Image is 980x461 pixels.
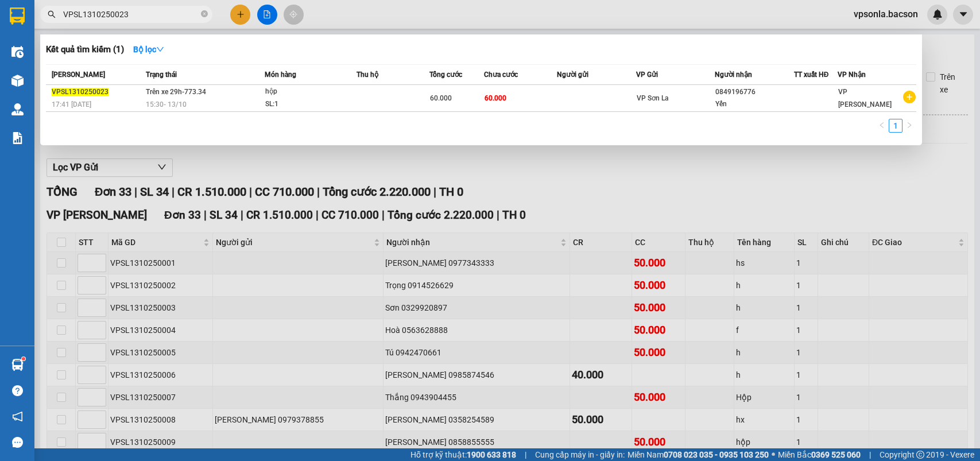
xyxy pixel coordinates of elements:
[156,45,164,53] span: down
[357,71,378,79] span: Thu hộ
[636,71,658,79] span: VP Gửi
[429,71,462,79] span: Tổng cước
[11,103,24,115] img: warehouse-icon
[889,119,902,133] li: 1
[265,71,296,79] span: Món hàng
[12,385,23,396] span: question-circle
[906,122,913,129] span: right
[903,91,916,103] span: plus-circle
[875,119,889,133] button: left
[715,98,793,110] div: Yến
[146,71,177,79] span: Trạng thái
[146,88,206,96] span: Trên xe 29h-773.34
[715,86,793,98] div: 0849196776
[902,119,916,133] li: Next Page
[902,119,916,133] button: right
[838,88,892,109] span: VP [PERSON_NAME]
[878,122,885,129] span: left
[46,44,124,56] h3: Kết quả tìm kiếm ( 1 )
[484,71,518,79] span: Chưa cước
[637,94,668,102] span: VP Sơn La
[52,71,105,79] span: [PERSON_NAME]
[12,411,23,422] span: notification
[11,359,24,371] img: warehouse-icon
[715,71,752,79] span: Người nhận
[11,132,24,144] img: solution-icon
[124,40,173,59] button: Bộ lọcdown
[52,100,91,109] span: 17:41 [DATE]
[794,71,829,79] span: TT xuất HĐ
[265,98,351,111] div: SL: 1
[11,46,24,58] img: warehouse-icon
[485,94,506,102] span: 60.000
[22,357,25,361] sup: 1
[838,71,866,79] span: VP Nhận
[201,10,208,17] span: close-circle
[12,437,23,448] span: message
[63,8,199,21] input: Tìm tên, số ĐT hoặc mã đơn
[201,9,208,20] span: close-circle
[10,7,25,25] img: logo-vxr
[133,45,164,54] strong: Bộ lọc
[11,75,24,87] img: warehouse-icon
[557,71,588,79] span: Người gửi
[889,119,902,132] a: 1
[52,88,109,96] span: VPSL1310250023
[146,100,187,109] span: 15:30 - 13/10
[265,86,351,98] div: hộp
[48,10,56,18] span: search
[430,94,452,102] span: 60.000
[875,119,889,133] li: Previous Page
